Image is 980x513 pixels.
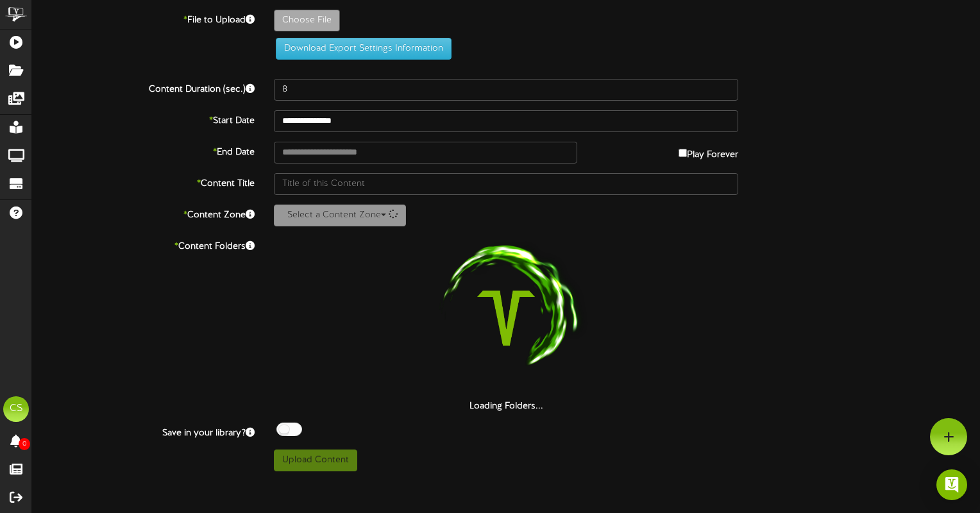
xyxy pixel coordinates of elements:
div: CS [3,396,29,422]
input: Title of this Content [274,173,738,195]
button: Download Export Settings Information [276,38,452,60]
label: End Date [22,142,264,159]
label: Content Duration (sec.) [22,79,264,96]
label: Content Zone [22,205,264,222]
span: 0 [19,438,30,450]
button: Select a Content Zone [274,205,406,226]
a: Download Export Settings Information [269,44,452,53]
label: Play Forever [679,142,738,162]
label: Start Date [22,110,264,128]
label: File to Upload [22,10,264,27]
label: Content Folders [22,236,264,253]
strong: Loading Folders... [469,401,543,411]
div: Open Intercom Messenger [936,469,967,500]
input: Play Forever [679,149,687,157]
img: loading-spinner-1.png [424,236,588,400]
button: Upload Content [274,450,357,471]
label: Save in your library? [22,423,264,440]
label: Content Title [22,173,264,190]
